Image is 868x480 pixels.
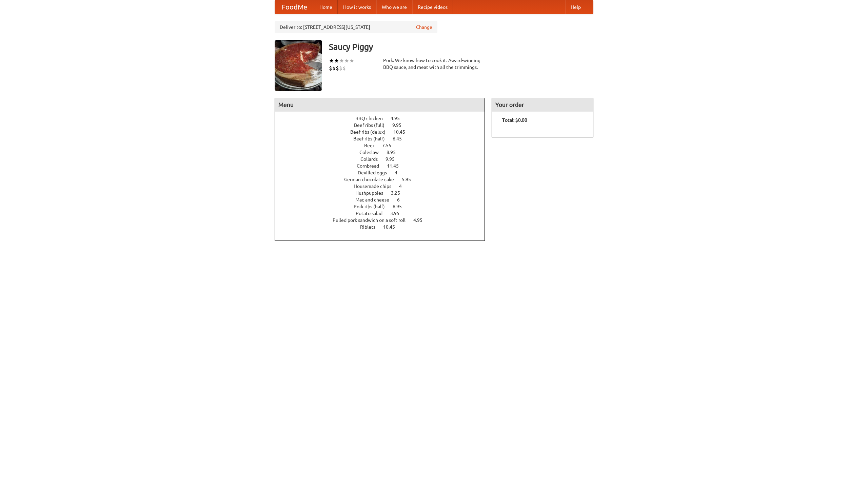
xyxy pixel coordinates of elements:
span: Beer [364,143,381,148]
span: 4.95 [413,217,429,223]
span: 5.95 [402,177,418,182]
h4: Menu [275,98,485,112]
li: $ [329,64,332,72]
span: 3.95 [390,211,406,216]
span: 6 [397,197,407,203]
span: Pulled pork sandwich on a soft roll [333,217,412,223]
li: ★ [344,57,349,64]
a: Housemade chips 4 [354,184,414,189]
span: 11.45 [387,163,406,169]
span: 10.45 [383,224,402,230]
span: 4 [399,184,409,189]
span: 6.95 [393,204,409,209]
a: Beef ribs (delux) 10.45 [350,129,418,135]
a: Mac and cheese 6 [355,197,412,203]
b: Total: $0.00 [502,117,527,123]
span: Collards [360,156,384,162]
span: 7.55 [382,143,398,148]
span: 6.45 [393,136,409,141]
a: Recipe videos [412,0,453,14]
li: $ [336,64,339,72]
img: angular.jpg [275,40,322,91]
a: German chocolate cake 5.95 [344,177,423,182]
a: Pulled pork sandwich on a soft roll 4.95 [333,217,435,223]
span: Potato salad [356,211,389,216]
span: Beef ribs (full) [354,122,391,128]
span: 9.95 [392,122,408,128]
a: Home [314,0,338,14]
a: Pork ribs (half) 6.95 [354,204,414,209]
span: Pork ribs (half) [354,204,392,209]
span: Devilled eggs [358,170,394,175]
span: 10.45 [393,129,412,135]
span: Coleslaw [359,150,386,155]
a: Who we are [376,0,412,14]
span: Mac and cheese [355,197,396,203]
span: 9.95 [386,156,401,162]
span: Riblets [360,224,382,230]
span: Housemade chips [354,184,398,189]
li: ★ [329,57,334,64]
li: ★ [349,57,354,64]
a: FoodMe [275,0,314,14]
div: Pork. We know how to cook it. Award-winning BBQ sauce, and meat with all the trimmings. [383,57,485,71]
a: Coleslaw 8.95 [359,150,408,155]
a: Beef ribs (half) 6.45 [353,136,414,141]
li: ★ [334,57,339,64]
h4: Your order [492,98,593,112]
a: Potato salad 3.95 [356,211,412,216]
a: Change [416,24,432,31]
li: $ [342,64,346,72]
li: ★ [339,57,344,64]
span: 3.25 [391,190,407,196]
li: $ [332,64,336,72]
span: 4.95 [391,116,407,121]
a: Help [565,0,586,14]
li: $ [339,64,342,72]
span: German chocolate cake [344,177,401,182]
span: BBQ chicken [355,116,390,121]
span: Hushpuppies [355,190,390,196]
a: Devilled eggs 4 [358,170,410,175]
a: BBQ chicken 4.95 [355,116,412,121]
div: Deliver to: [STREET_ADDRESS][US_STATE] [275,21,437,33]
span: Beef ribs (delux) [350,129,392,135]
a: Collards 9.95 [360,156,407,162]
a: How it works [338,0,376,14]
a: Beer 7.55 [364,143,404,148]
a: Hushpuppies 3.25 [355,190,413,196]
span: 4 [395,170,404,175]
span: 8.95 [387,150,402,155]
h3: Saucy Piggy [329,40,593,54]
span: Beef ribs (half) [353,136,392,141]
a: Cornbread 11.45 [357,163,411,169]
a: Riblets 10.45 [360,224,408,230]
span: Cornbread [357,163,386,169]
a: Beef ribs (full) 9.95 [354,122,414,128]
